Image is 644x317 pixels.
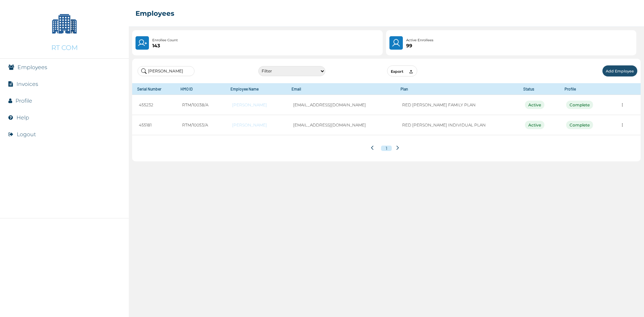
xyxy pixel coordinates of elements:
[152,38,178,43] p: Enrollee Count
[51,44,78,52] p: RT COM
[395,95,518,115] td: RED [PERSON_NAME] FAMILY PLAN
[175,83,225,95] th: HMO ID
[518,83,560,95] th: Status
[525,121,544,129] div: Active
[525,101,544,109] div: Active
[406,43,433,48] p: 99
[286,115,395,135] td: [EMAIL_ADDRESS][DOMAIN_NAME]
[387,65,417,76] button: Export
[17,64,47,70] a: Employees
[286,95,395,115] td: [EMAIL_ADDRESS][DOMAIN_NAME]
[175,95,225,115] td: RTM/10038/A
[7,300,122,310] img: RelianceHMO's Logo
[132,95,175,115] td: 455232
[566,121,593,129] div: Complete
[286,83,395,95] th: Email
[617,100,628,110] button: more
[16,114,29,121] a: Help
[391,38,401,48] img: User.4b94733241a7e19f64acd675af8f0752.svg
[15,98,32,104] a: Profile
[48,7,81,40] img: Company
[17,131,36,138] button: Logout
[132,115,175,135] td: 455181
[395,83,518,95] th: Plan
[152,43,178,48] p: 143
[559,83,610,95] th: Profile
[232,122,280,127] a: [PERSON_NAME]
[136,9,174,17] h2: Employees
[132,83,175,95] th: Serial Number
[566,101,593,109] div: Complete
[138,66,195,76] input: Search
[232,102,280,107] a: [PERSON_NAME]
[617,120,628,130] button: more
[16,81,38,87] a: Invoices
[395,115,518,135] td: RED [PERSON_NAME] INDIVIDUAL PLAN
[381,146,392,151] button: 1
[406,38,433,43] p: Active Enrollees
[138,38,147,48] img: UserPlus.219544f25cf47e120833d8d8fc4c9831.svg
[602,65,637,76] button: Add Employee
[225,83,286,95] th: Employee Name
[175,115,225,135] td: RTM/10053/A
